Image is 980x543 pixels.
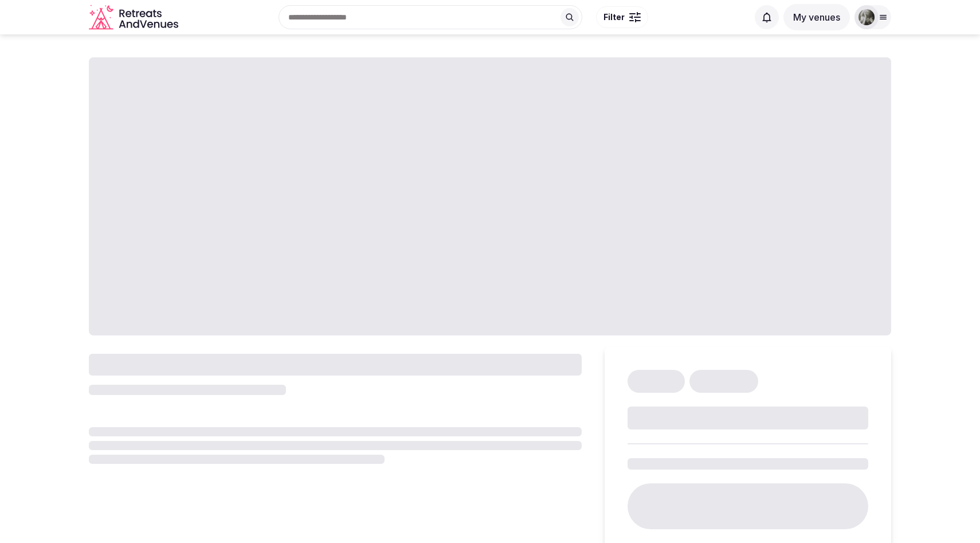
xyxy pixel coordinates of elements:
button: Filter [596,6,648,28]
span: Filter [603,11,625,23]
a: My venues [783,11,850,23]
button: My venues [783,4,850,30]
svg: Retreats and Venues company logo [89,5,181,30]
img: melissanunezbrown [859,9,875,25]
a: Visit the homepage [89,5,181,30]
